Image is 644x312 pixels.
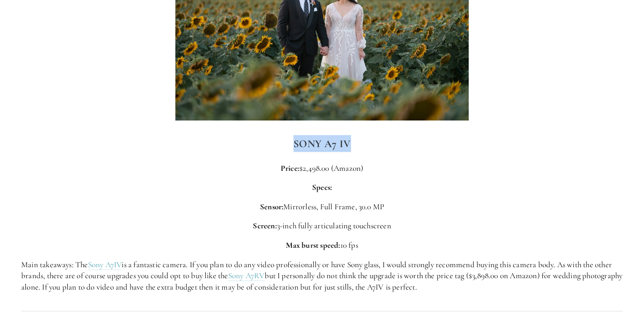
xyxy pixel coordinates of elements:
a: Sony A7 IV [293,137,351,151]
a: Sony A7IV [88,260,122,270]
strong: Screen: [253,221,276,230]
strong: Sony A7 IV [293,137,351,150]
strong: Price: [281,163,299,173]
p: Main takeaways: The is a fantastic camera. If you plan to do any video professionally or have Son... [21,259,623,293]
p: 10 fps [21,240,623,251]
strong: Specs: [312,182,332,192]
p: Mirrorless, Full Frame, 30.0 MP [21,201,623,213]
p: $2,498.00 (Amazon) [21,163,623,174]
strong: Sensor: [260,202,283,211]
a: Sony A7RV [228,271,265,281]
p: 3-inch fully articulating touchscreen [21,220,623,232]
strong: Max burst speed: [286,240,340,250]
